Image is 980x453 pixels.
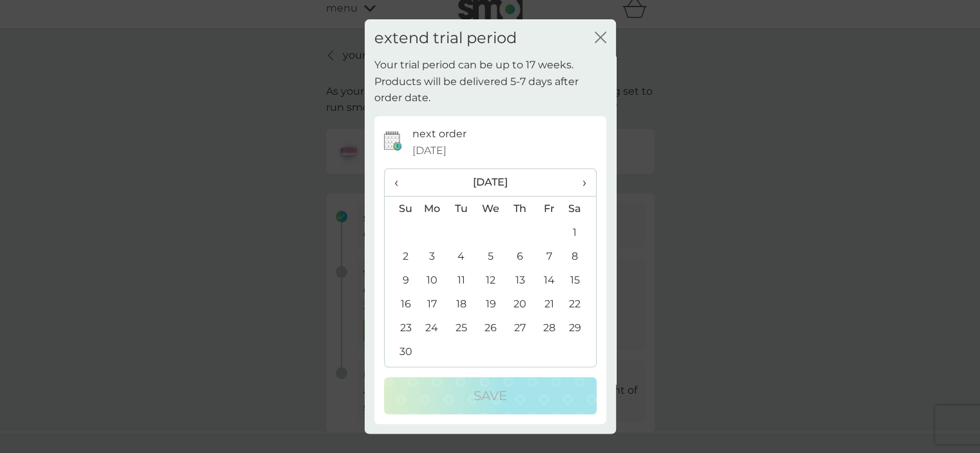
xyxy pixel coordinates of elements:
td: 29 [563,316,595,340]
td: 5 [476,244,505,268]
th: Su [385,197,418,221]
p: Your trial period can be up to 17 weeks. Products will be delivered 5-7 days after order date. [374,57,606,106]
td: 7 [535,244,564,268]
span: › [573,169,586,196]
td: 18 [447,292,476,316]
td: 15 [563,268,595,292]
td: 27 [505,316,534,340]
td: 6 [505,244,534,268]
td: 2 [385,244,418,268]
td: 23 [385,316,418,340]
td: 8 [563,244,595,268]
td: 17 [418,292,447,316]
th: Tu [447,197,476,221]
td: 20 [505,292,534,316]
button: Save [384,377,597,414]
td: 11 [447,268,476,292]
td: 25 [447,316,476,340]
td: 21 [535,292,564,316]
p: next order [412,126,466,142]
span: ‹ [394,169,408,196]
th: Sa [563,197,595,221]
td: 14 [535,268,564,292]
td: 24 [418,316,447,340]
th: Fr [535,197,564,221]
td: 9 [385,268,418,292]
td: 13 [505,268,534,292]
p: Save [474,385,507,406]
button: close [595,32,606,45]
th: Mo [418,197,447,221]
th: [DATE] [418,169,564,197]
td: 10 [418,268,447,292]
h2: extend trial period [374,29,517,48]
span: [DATE] [412,142,447,159]
th: Th [505,197,534,221]
td: 12 [476,268,505,292]
td: 22 [563,292,595,316]
td: 4 [447,244,476,268]
th: We [476,197,505,221]
td: 26 [476,316,505,340]
td: 30 [385,340,418,363]
td: 28 [535,316,564,340]
td: 3 [418,244,447,268]
td: 16 [385,292,418,316]
td: 1 [563,220,595,244]
td: 19 [476,292,505,316]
